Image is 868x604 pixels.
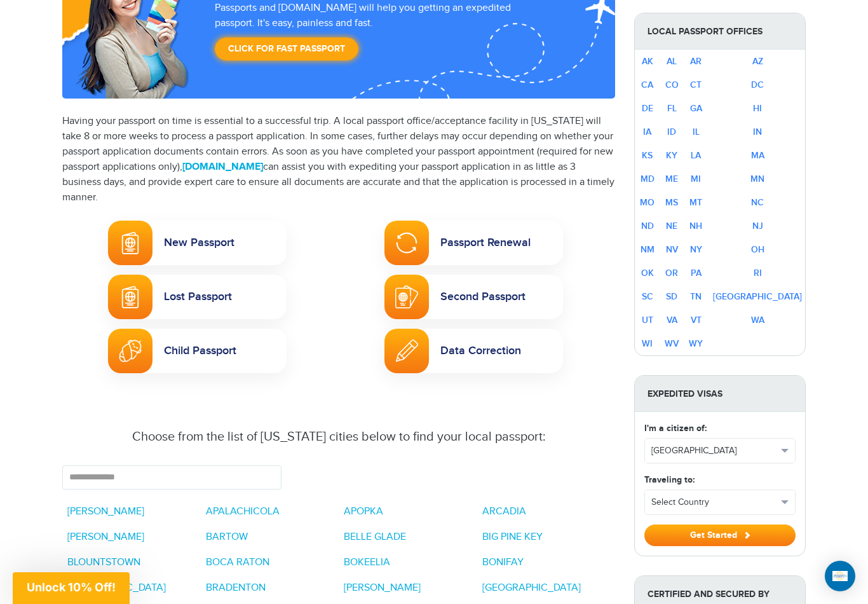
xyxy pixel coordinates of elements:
a: AZ [752,56,763,67]
strong: Local Passport Offices [635,13,805,50]
a: DC [751,79,764,90]
a: MS [665,197,678,208]
a: [DOMAIN_NAME] [182,161,263,173]
span: Unlock 10% Off! [27,580,116,594]
a: SC [642,291,653,302]
a: MD [641,174,654,184]
a: Click for Fast Passport [215,38,358,60]
a: NH [689,221,702,231]
a: BIG PINE KEY [482,531,543,543]
span: [GEOGRAPHIC_DATA] [651,444,777,457]
a: WY [689,338,703,349]
a: UT [642,315,653,326]
label: I'm a citizen of: [644,422,707,435]
a: LA [691,150,701,161]
span: Select Country [651,496,777,509]
label: Traveling to: [644,473,695,486]
a: SD [666,291,677,302]
div: Choose from the list of [US_STATE] cities below to find your local passport: [72,427,606,446]
a: CO [665,79,679,90]
button: [GEOGRAPHIC_DATA] [645,439,795,463]
a: OK [641,268,654,278]
a: DE [642,103,653,114]
a: NC [751,197,764,208]
a: Passport RenewalPassport Renewal [384,221,563,265]
a: APALACHICOLA [206,505,280,518]
a: WI [642,338,653,349]
a: AR [690,56,702,67]
a: ARCADIA [482,505,526,518]
a: PA [691,268,702,278]
a: KY [666,150,677,161]
strong: Expedited Visas [635,376,805,412]
a: ND [641,221,654,231]
a: KS [642,150,653,161]
a: NY [690,244,702,255]
div: Open Intercom Messenger [825,561,855,591]
img: Child Passport [119,340,142,362]
a: Second PassportSecond Passport [384,275,563,319]
a: BRADENTON [206,582,266,594]
a: ME [665,174,678,184]
a: BARTOW [206,531,248,543]
img: Lost Passport [121,285,139,308]
a: APOPKA [344,505,383,518]
a: FL [667,103,677,114]
a: AK [642,56,653,67]
a: [GEOGRAPHIC_DATA] [713,291,802,302]
a: Child PassportChild Passport [108,329,287,373]
img: New Passport [121,231,139,254]
a: New PassportNew Passport [108,221,287,265]
a: NE [666,221,677,231]
a: RI [754,268,762,278]
a: VA [667,315,677,326]
a: TN [690,291,702,302]
a: WA [751,315,764,326]
a: BOKEELIA [344,556,390,568]
a: OH [751,244,764,255]
a: NV [666,244,678,255]
a: NM [641,244,654,255]
img: Passport Name Change [396,340,418,362]
a: BLOUNTSTOWN [67,556,140,568]
a: GA [690,103,702,114]
a: BOCA RATON [206,556,269,568]
img: Second Passport [395,285,418,308]
a: HI [753,103,762,114]
div: Unlock 10% Off! [13,572,130,604]
a: MA [751,150,764,161]
a: MO [640,197,654,208]
a: IA [643,127,651,137]
a: CA [641,79,653,90]
a: BELLE GLADE [344,531,406,543]
a: [PERSON_NAME] [67,531,144,543]
a: OR [665,268,678,278]
a: CT [690,79,702,90]
a: ID [667,127,676,137]
a: [GEOGRAPHIC_DATA] [482,582,581,594]
a: [PERSON_NAME] [67,505,144,518]
a: Lost PassportLost Passport [108,275,287,319]
a: MN [750,174,764,184]
a: [PERSON_NAME] [344,582,421,594]
a: NJ [752,221,763,231]
a: VT [691,315,702,326]
button: Select Country [645,490,795,514]
a: BONIFAY [482,556,524,568]
button: Get Started [644,525,796,546]
img: Passport Renewal [395,231,418,254]
a: MI [691,174,701,184]
a: IL [693,127,700,137]
a: AL [667,56,677,67]
a: MT [689,197,702,208]
div: Passports and [DOMAIN_NAME] will help you getting an expedited passport. It's easy, painless and ... [210,1,557,67]
p: Having your passport on time is essential to a successful trip. A local passport office/acceptanc... [62,114,615,205]
a: Passport Name ChangeData Correction [384,329,563,373]
a: WV [665,338,679,349]
a: IN [753,127,762,137]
